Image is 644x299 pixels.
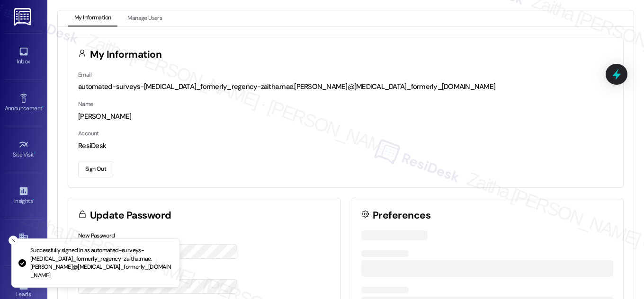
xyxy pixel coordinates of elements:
div: [PERSON_NAME] [78,112,613,122]
span: • [34,150,36,157]
a: Site Visit • [5,137,43,162]
a: Buildings [5,229,43,255]
button: Close toast [9,236,18,245]
img: ResiDesk Logo [14,8,33,26]
div: ResiDesk [78,141,613,151]
a: Inbox [5,44,43,69]
button: Sign Out [78,161,113,177]
button: My Information [68,10,117,26]
h3: Update Password [90,211,171,220]
span: • [33,196,34,203]
a: Insights • [5,183,43,209]
p: Successfully signed in as automated-surveys-[MEDICAL_DATA]_formerly_regency-zaitha.mae.[PERSON_NA... [30,246,172,280]
button: Manage Users [121,10,169,26]
h3: My Information [90,50,162,60]
span: • [42,104,44,110]
h3: Preferences [373,211,430,220]
label: Email [78,71,91,79]
label: Name [78,100,93,108]
div: automated-surveys-[MEDICAL_DATA]_formerly_regency-zaitha.mae.[PERSON_NAME]@[MEDICAL_DATA]_formerl... [78,82,613,92]
label: Account [78,130,99,137]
